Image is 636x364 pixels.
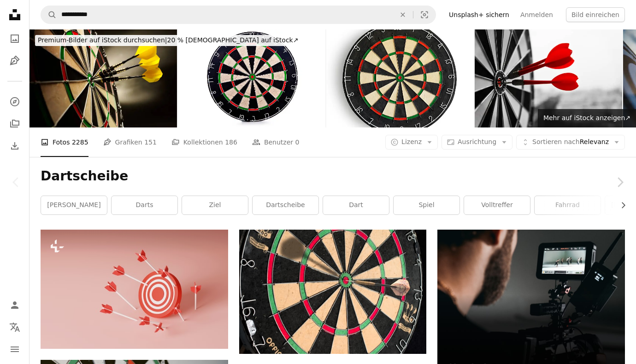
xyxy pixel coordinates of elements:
[6,115,24,133] a: Kollektionen
[6,318,24,336] button: Sprache
[464,196,530,214] a: Volltreffer
[604,138,636,226] a: Weiter
[532,138,609,147] span: Relevanz
[239,287,427,295] a: brauner und schwarzer Rundkarton
[253,196,318,214] a: Dartscheibe
[29,29,306,52] a: Premium-Bilder auf iStock durchsuchen|20 % [DEMOGRAPHIC_DATA] auf iStock↗
[323,196,389,214] a: Dart
[171,127,237,157] a: Kollektionen 186
[475,29,622,127] img: Dart-Brett mit drei Darts im Freien
[401,138,422,145] span: Lizenz
[225,137,237,147] span: 186
[543,114,630,121] span: Mehr auf iStock anzeigen ↗
[6,29,24,48] a: Fotos
[252,127,300,157] a: Benutzer 0
[532,138,580,145] span: Sortieren nach
[6,340,24,358] button: Menü
[6,296,24,314] a: Anmelden / Registrieren
[182,196,248,214] a: Ziel
[566,7,625,22] button: Bild einreichen
[6,137,24,155] a: Bisherige Downloads
[41,196,107,214] a: [PERSON_NAME]
[103,127,157,157] a: Grafiken 151
[516,135,625,150] button: Sortieren nachRelevanz
[144,137,157,147] span: 151
[6,52,24,70] a: Grafiken
[41,6,436,24] form: Finden Sie Bildmaterial auf der ganzen Webseite
[6,92,24,111] a: Entdecken
[41,285,228,293] a: Mehrere erfolglose Versuche eines roten Pfeils, der das Ziel auf hellrotem Hintergrund verfehlte....
[326,29,474,127] img: Dartscheibe
[538,109,636,127] a: Mehr auf iStock anzeigen↗
[385,135,438,150] button: Lizenz
[413,6,436,23] button: Visuelle Suche
[239,230,427,353] img: brauner und schwarzer Rundkarton
[38,36,298,44] span: 20 % [DEMOGRAPHIC_DATA] auf iStock ↗
[442,135,512,150] button: Ausrichtung
[535,196,601,214] a: Fahrrad
[443,7,515,22] a: Unsplash+ sichern
[295,137,300,147] span: 0
[178,29,325,127] img: DARTBRETT
[41,6,57,23] button: Unsplash suchen
[29,29,177,127] img: Abnäher am Ziel
[41,230,228,349] img: Mehrere erfolglose Versuche eines roten Pfeils, der das Ziel auf hellrotem Hintergrund verfehlte....
[41,168,625,185] h1: Dartscheibe
[38,36,167,44] span: Premium-Bilder auf iStock durchsuchen |
[112,196,177,214] a: Darts
[515,7,559,22] a: Anmelden
[393,6,413,23] button: Löschen
[394,196,459,214] a: Spiel
[458,138,496,145] span: Ausrichtung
